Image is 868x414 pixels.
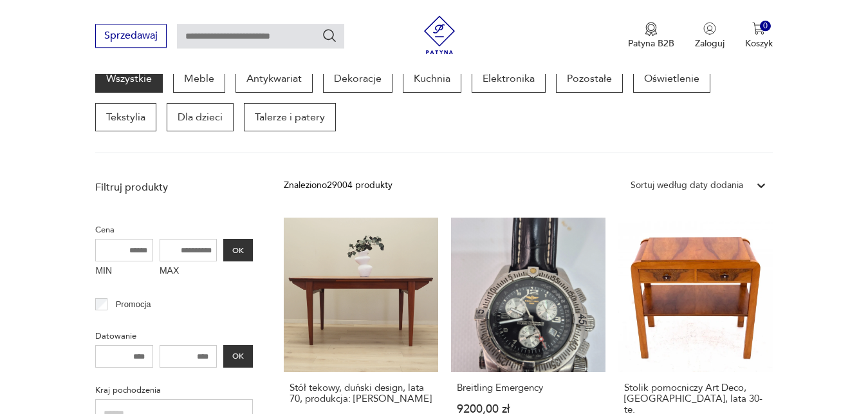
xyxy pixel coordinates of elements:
[633,64,710,93] a: Oświetlenie
[752,22,765,35] img: Ikona koszyka
[556,64,623,93] a: Pozostałe
[323,64,392,93] a: Dekoracje
[223,239,253,261] button: OK
[95,32,167,41] a: Sprzedawaj
[403,64,461,93] a: Kuchnia
[695,38,725,50] p: Zaloguj
[235,64,313,93] a: Antykwariat
[628,38,674,50] p: Patyna B2B
[631,178,743,193] div: Sortuj według daty dodania
[290,382,432,404] h3: Stół tekowy, duński design, lata 70, produkcja: [PERSON_NAME]
[95,383,253,397] p: Kraj pochodzenia
[760,21,771,32] div: 0
[95,64,163,93] a: Wszystkie
[472,64,546,93] a: Elektronika
[420,15,459,54] img: Patyna - sklep z meblami i dekoracjami vintage
[173,64,225,93] a: Meble
[284,178,392,193] div: Znaleziono 29004 produkty
[167,103,234,131] a: Dla dzieci
[745,22,773,50] button: 0Koszyk
[745,38,773,50] p: Koszyk
[95,24,167,48] button: Sprzedawaj
[457,382,600,393] h3: Breitling Emergency
[160,261,217,282] label: MAX
[95,261,153,282] label: MIN
[322,28,337,43] button: Szukaj
[95,180,253,194] p: Filtruj produkty
[95,329,253,343] p: Datowanie
[116,297,151,312] p: Promocja
[628,22,674,50] a: Ikona medaluPatyna B2B
[95,103,156,131] a: Tekstylia
[628,22,674,50] button: Patyna B2B
[645,22,658,36] img: Ikona medalu
[223,345,253,368] button: OK
[695,22,725,50] button: Zaloguj
[703,22,716,35] img: Ikonka użytkownika
[244,103,336,131] a: Talerze i patery
[95,223,253,237] p: Cena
